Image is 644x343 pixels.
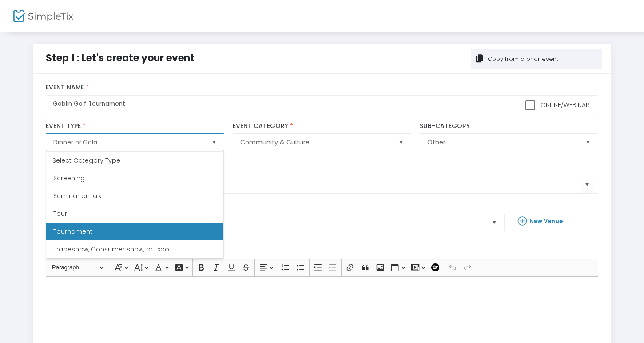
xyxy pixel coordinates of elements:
button: Select [581,176,593,194]
span: Select Venue [53,218,485,227]
button: Select [208,134,220,151]
label: About your event [42,240,603,259]
b: New Venue [529,217,563,225]
span: Online/Webinar [539,100,589,109]
input: Select Event Internal Category [54,180,580,189]
button: Select [395,134,407,151]
span: Community & Culture [240,138,391,147]
button: Select [582,134,594,151]
span: Seminar or Talk [53,191,102,200]
button: Select [488,214,501,231]
div: Copy from a prior event [486,55,558,64]
label: Venue Name [46,203,505,211]
span: Paragraph [52,262,98,273]
label: Event Category [233,122,411,130]
span: Step 1 : Let's create your event [46,51,195,65]
span: Other [427,138,578,147]
span: Tradeshow, Consumer show, or Expo [53,245,169,254]
span: Screening [53,174,85,183]
label: Event Name [46,84,598,92]
span: Dinner or Gala [53,138,204,147]
span: Tour [53,209,67,218]
input: What would you like to call your Event? [46,95,598,113]
div: Select Category Type [46,152,223,169]
div: Editor toolbar [46,259,598,276]
label: Event Type [46,122,224,130]
label: Sub-Category [420,122,598,130]
span: Tournament [53,227,92,236]
button: Paragraph [48,261,108,275]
